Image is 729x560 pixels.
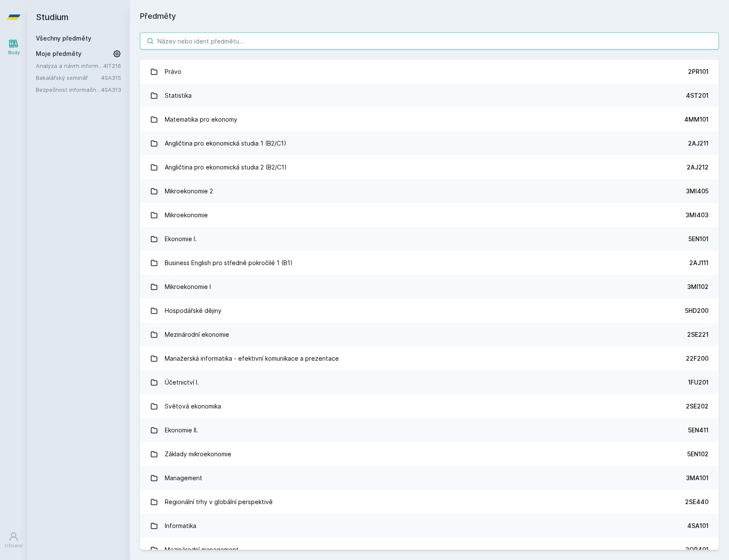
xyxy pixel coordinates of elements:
[165,350,339,367] div: Manažerská informatika - efektivní komunikace a prezentace
[165,278,211,295] div: Mikroekonomie I
[140,466,719,490] a: Management 3MA101
[684,115,709,124] div: 4MM101
[687,330,709,339] div: 2SE221
[687,522,709,530] div: 4SA101
[8,50,20,56] div: Study
[687,450,709,458] div: 5EN102
[688,67,709,76] div: 2PR101
[165,422,198,439] div: Ekonomie II.
[140,32,719,50] input: Název nebo ident předmětu…
[140,227,719,251] a: Ekonomie I. 5EN101
[140,442,719,466] a: Základy mikroekonomie 5EN102
[140,251,719,275] a: Business English pro středně pokročilé 1 (B1) 2AJ111
[165,87,192,104] div: Statistika
[140,84,719,108] a: Statistika 4ST201
[165,493,273,510] div: Regionální trhy v globální perspektivě
[140,275,719,299] a: Mikroekonomie I 3MI102
[101,86,121,93] a: 4SA313
[688,378,709,387] div: 1FU201
[685,498,709,506] div: 2SE440
[165,541,239,558] div: Mezinárodní management
[140,155,719,179] a: Angličtina pro ekonomická studia 2 (B2/C1) 2AJ212
[36,85,101,94] a: Bezpečnost informačních systémů
[140,203,719,227] a: Mikroekonomie 3MI403
[2,34,26,60] a: Study
[140,418,719,442] a: Ekonomie II. 5EN411
[103,62,121,69] a: 4IT216
[686,354,709,363] div: 22F200
[686,187,709,195] div: 3MI405
[2,527,26,553] a: Uživatel
[140,10,719,22] h1: Předměty
[165,374,199,391] div: Účetnictví I.
[165,254,293,271] div: Business English pro středně pokročilé 1 (B1)
[101,74,121,81] a: 4SA315
[165,230,197,248] div: Ekonomie I.
[140,370,719,394] a: Účetnictví I. 1FU201
[140,179,719,203] a: Mikroekonomie 2 3MI405
[165,446,231,463] div: Základy mikroekonomie
[685,211,709,219] div: 3MI403
[5,542,23,549] div: Uživatel
[686,402,709,411] div: 2SE202
[688,235,709,243] div: 5EN101
[685,545,709,554] div: 2OP401
[688,139,709,148] div: 2AJ211
[165,302,222,319] div: Hospodářské dějiny
[165,183,213,200] div: Mikroekonomie 2
[686,91,709,100] div: 4ST201
[165,517,196,534] div: Informatika
[140,347,719,370] a: Manažerská informatika - efektivní komunikace a prezentace 22F200
[165,159,287,176] div: Angličtina pro ekonomická studia 2 (B2/C1)
[140,323,719,347] a: Mezinárodní ekonomie 2SE221
[686,474,709,482] div: 3MA101
[165,398,221,415] div: Světová ekonomika
[685,306,709,315] div: 5HD200
[140,514,719,538] a: Informatika 4SA101
[36,35,91,42] a: Všechny předměty
[687,163,709,172] div: 2AJ212
[688,426,709,435] div: 5EN411
[140,394,719,418] a: Světová ekonomika 2SE202
[165,135,286,152] div: Angličtina pro ekonomická studia 1 (B2/C1)
[140,299,719,323] a: Hospodářské dějiny 5HD200
[36,61,103,70] a: Analýza a návrh informačních systémů
[140,108,719,131] a: Matematika pro ekonomy 4MM101
[140,490,719,514] a: Regionální trhy v globální perspektivě 2SE440
[165,207,208,224] div: Mikroekonomie
[165,470,202,487] div: Management
[140,60,719,84] a: Právo 2PR101
[689,259,709,267] div: 2AJ111
[36,50,82,58] span: Moje předměty
[140,131,719,155] a: Angličtina pro ekonomická studia 1 (B2/C1) 2AJ211
[36,73,101,82] a: Bakalářský seminář
[165,111,237,128] div: Matematika pro ekonomy
[165,63,181,80] div: Právo
[165,326,229,343] div: Mezinárodní ekonomie
[687,283,709,291] div: 3MI102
